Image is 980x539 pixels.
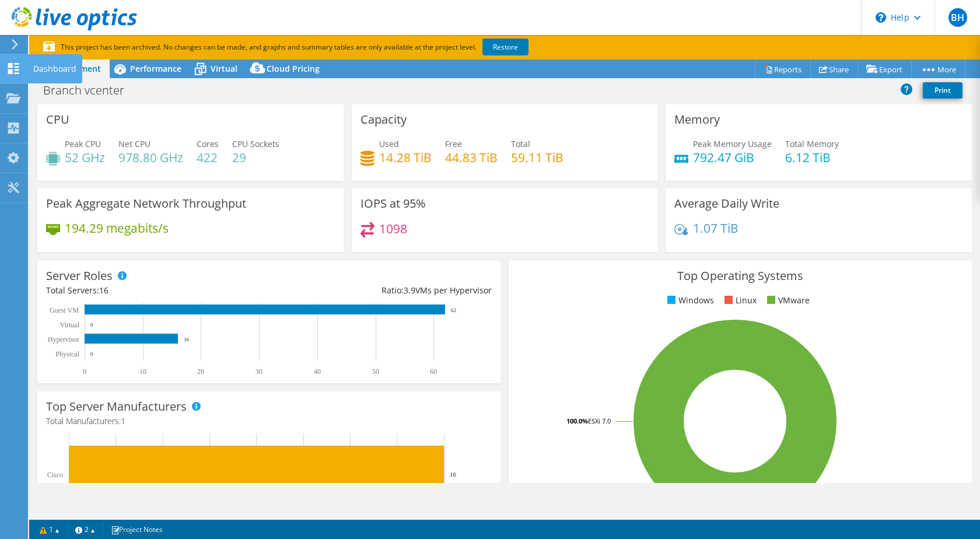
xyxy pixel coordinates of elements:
[664,294,714,307] li: Windows
[876,12,886,23] svg: \n
[55,350,79,358] text: Physical
[46,269,113,282] h3: Server Roles
[38,84,142,97] h1: Branch vcenter
[232,138,279,149] span: CPU Sockets
[90,322,93,328] text: 0
[232,151,279,164] h4: 29
[785,151,839,164] h4: 6.12 TiB
[67,522,103,537] a: 2
[48,335,79,344] text: Hypervisor
[27,54,82,83] div: Dashboard
[267,63,320,74] span: Cloud Pricing
[674,197,779,210] h3: Average Daily Write
[46,113,69,126] h3: CPU
[379,151,432,164] h4: 14.28 TiB
[923,82,963,99] a: Print
[32,522,68,537] a: 1
[722,294,757,307] li: Linux
[197,367,204,376] text: 20
[139,367,146,376] text: 10
[588,416,611,425] tspan: ESXi 7.0
[949,8,967,27] span: BH
[65,138,101,149] span: Peak CPU
[445,151,498,164] h4: 44.83 TiB
[911,60,965,78] a: More
[65,222,169,235] h4: 194.29 megabits/s
[121,415,125,426] span: 1
[379,222,407,235] h4: 1098
[451,307,456,313] text: 62
[211,63,237,74] span: Virtual
[46,197,246,210] h3: Peak Aggregate Network Throughput
[118,151,183,164] h4: 978.80 GHz
[482,38,528,55] a: Restore
[404,285,415,296] span: 3.9
[430,367,437,376] text: 60
[118,138,150,149] span: Net CPU
[256,367,262,376] text: 30
[674,113,720,126] h3: Memory
[269,284,492,297] div: Ratio: VMs per Hypervisor
[517,269,963,282] h3: Top Operating Systems
[785,138,839,149] span: Total Memory
[314,367,321,376] text: 40
[99,285,108,296] span: 16
[103,522,171,537] a: Project Notes
[511,151,563,164] h4: 59.11 TiB
[197,138,219,149] span: Cores
[65,151,105,164] h4: 52 GHz
[46,400,187,413] h3: Top Server Manufacturers
[184,337,190,342] text: 16
[810,60,858,78] a: Share
[693,222,738,235] h4: 1.07 TiB
[693,151,772,164] h4: 792.47 GiB
[379,138,399,149] span: Used
[511,138,530,149] span: Total
[450,471,457,478] text: 16
[43,41,615,54] p: This project has been archived. No changes can be made, and graphs and summary tables are only av...
[857,60,912,78] a: Export
[693,138,772,149] span: Peak Memory Usage
[47,471,63,479] text: Cisco
[360,197,426,210] h3: IOPS at 95%
[60,321,80,329] text: Virtual
[90,351,93,357] text: 0
[130,63,181,74] span: Performance
[360,113,407,126] h3: Capacity
[83,367,86,376] text: 0
[566,416,588,425] tspan: 100.0%
[764,294,810,307] li: VMware
[445,138,462,149] span: Free
[46,415,492,428] h4: Total Manufacturers:
[372,367,379,376] text: 50
[197,151,219,164] h4: 422
[50,306,79,314] text: Guest VM
[755,60,811,78] a: Reports
[46,284,269,297] div: Total Servers:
